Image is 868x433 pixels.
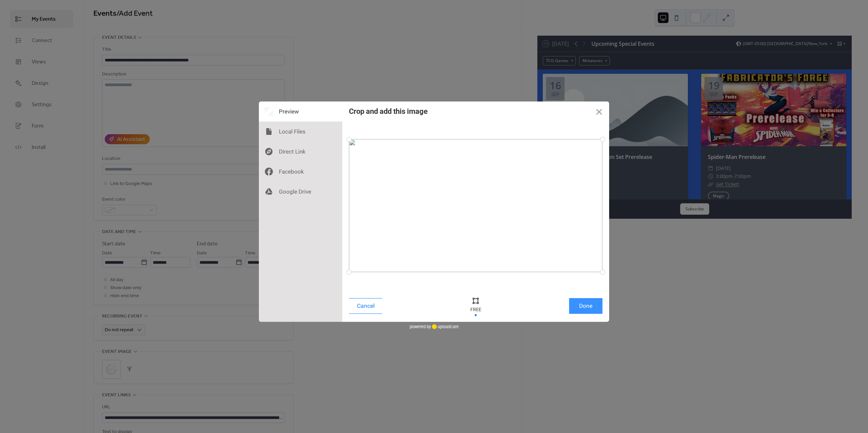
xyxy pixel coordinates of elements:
[259,162,342,182] div: Facebook
[259,182,342,202] div: Google Drive
[410,322,459,332] div: powered by
[589,101,609,122] button: Close
[259,122,342,142] div: Local Files
[259,101,342,122] div: Preview
[349,298,382,314] button: Cancel
[569,298,602,314] button: Done
[259,142,342,162] div: Direct Link
[349,107,428,116] div: Crop and add this image
[431,324,459,329] a: uploadcare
